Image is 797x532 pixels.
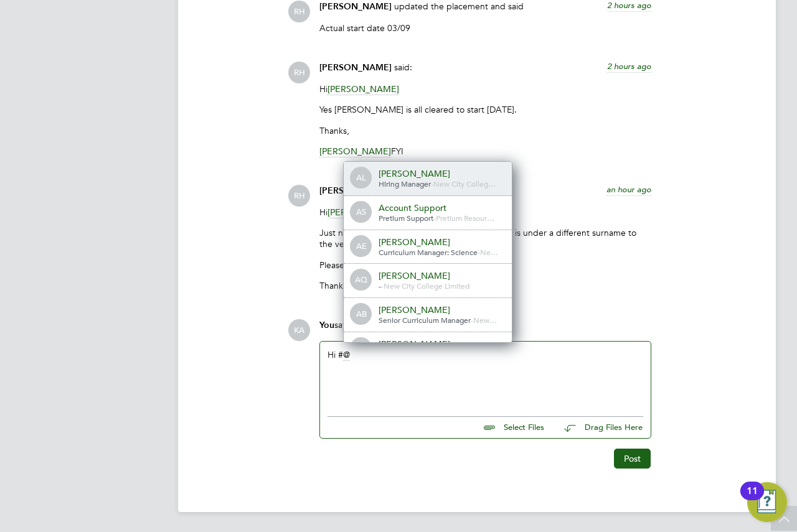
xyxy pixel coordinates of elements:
div: say: [319,319,651,341]
p: Thanks, [319,280,651,291]
span: [PERSON_NAME] [319,1,392,12]
span: AQ [351,270,371,290]
p: FYI [319,146,651,157]
div: [PERSON_NAME] [379,168,503,179]
span: said: [394,62,412,73]
p: Just noticed that the DBS was issued in June but is under a different surname to the vetting form. [319,227,651,250]
span: Senior Curriculum Manager [379,315,471,325]
span: updated the placement and said [394,1,524,12]
span: AL [351,168,371,188]
span: KA [288,319,310,341]
span: [PERSON_NAME] [319,62,392,73]
span: - [433,213,436,223]
span: New City Colleg… [433,179,496,189]
span: [PERSON_NAME] [328,83,399,95]
span: - [431,179,433,189]
div: [PERSON_NAME] [379,338,503,350]
span: [PERSON_NAME] [328,207,399,218]
span: [PERSON_NAME] [319,185,392,196]
span: AB [351,304,371,324]
span: You [319,320,334,330]
span: RH [288,1,310,22]
p: Thanks, [319,125,651,136]
span: Curriculum Manager: Science [379,247,478,257]
span: Pretium Resour… [436,213,494,223]
span: - [478,247,480,257]
span: AE [351,236,371,256]
div: Hi # [328,349,643,403]
button: Post [614,449,651,469]
button: Drag Files Here [554,415,643,441]
span: an hour ago [606,184,651,195]
span: Hiring Manager [379,179,431,189]
p: Yes [PERSON_NAME] is all cleared to start [DATE]. [319,104,651,115]
div: 11 [747,491,758,507]
span: AS [351,202,371,222]
span: - [471,315,473,325]
span: RH [288,185,310,207]
div: [PERSON_NAME] [379,270,503,281]
span: AH [351,338,371,358]
span: New City College Limited [384,281,469,291]
p: Hi [319,207,651,218]
span: [PERSON_NAME] [319,146,391,157]
div: [PERSON_NAME] [379,304,503,315]
p: Actual start date 03/09 [319,22,651,34]
span: 2 hours ago [607,61,651,72]
span: New… [473,315,497,325]
p: Hi [319,83,651,95]
span: RH [288,62,310,83]
span: - [381,281,384,291]
div: Account Support [379,202,503,213]
div: [PERSON_NAME] [379,236,503,248]
p: Please can you clarify. [319,259,651,271]
button: Open Resource Center, 11 new notifications [747,482,787,522]
span: Pretium Support [379,213,433,223]
span: - [379,281,381,291]
span: Ne… [480,247,498,257]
